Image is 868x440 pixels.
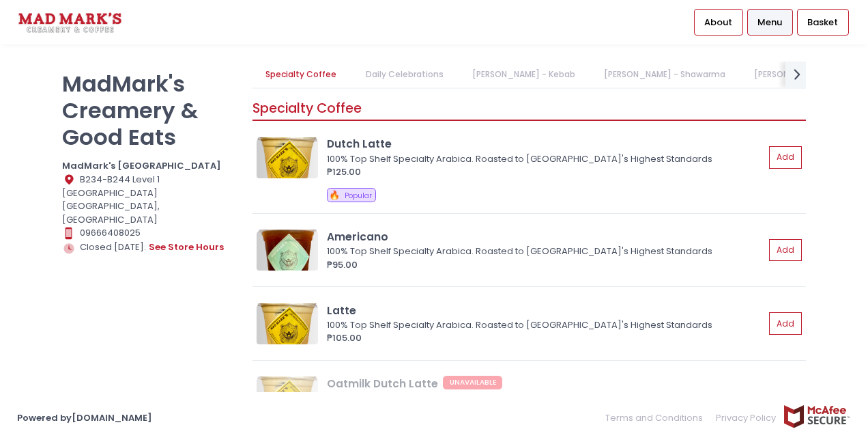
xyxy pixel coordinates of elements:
[252,61,350,87] a: Specialty Coffee
[327,245,760,258] div: 100% Top Shelf Specialty Arabica. Roasted to [GEOGRAPHIC_DATA]'s Highest Standards
[327,152,760,166] div: 100% Top Shelf Specialty Arabica. Roasted to [GEOGRAPHIC_DATA]'s Highest Standards
[769,146,802,169] button: Add
[327,318,760,332] div: 100% Top Shelf Specialty Arabica. Roasted to [GEOGRAPHIC_DATA]'s Highest Standards
[62,240,235,255] div: Closed [DATE].
[605,404,710,431] a: Terms and Conditions
[327,258,764,272] div: ₱95.00
[769,312,802,335] button: Add
[62,159,221,172] b: MadMark's [GEOGRAPHIC_DATA]
[747,9,793,35] a: Menu
[345,191,372,201] span: Popular
[17,411,152,424] a: Powered by[DOMAIN_NAME]
[257,230,318,271] img: Americano
[329,189,340,202] span: 🔥
[17,10,123,34] img: logo
[757,16,782,29] span: Menu
[327,331,764,345] div: ₱105.00
[148,240,225,255] button: see store hours
[252,99,362,118] span: Specialty Coffee
[62,226,235,240] div: 09666408025
[704,16,732,29] span: About
[257,303,318,344] img: Latte
[591,61,739,87] a: [PERSON_NAME] - Shawarma
[710,404,783,431] a: Privacy Policy
[327,136,764,152] div: Dutch Latte
[807,16,838,29] span: Basket
[62,70,235,150] p: MadMark's Creamery & Good Eats
[327,165,764,179] div: ₱125.00
[459,61,588,87] a: [PERSON_NAME] - Kebab
[257,137,318,178] img: Dutch Latte
[694,9,743,35] a: About
[62,173,235,227] div: B234-B244 Level 1 [GEOGRAPHIC_DATA] [GEOGRAPHIC_DATA], [GEOGRAPHIC_DATA]
[769,239,802,262] button: Add
[327,303,764,318] div: Latte
[783,404,851,428] img: mcafee-secure
[327,229,764,245] div: Americano
[352,61,457,87] a: Daily Celebrations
